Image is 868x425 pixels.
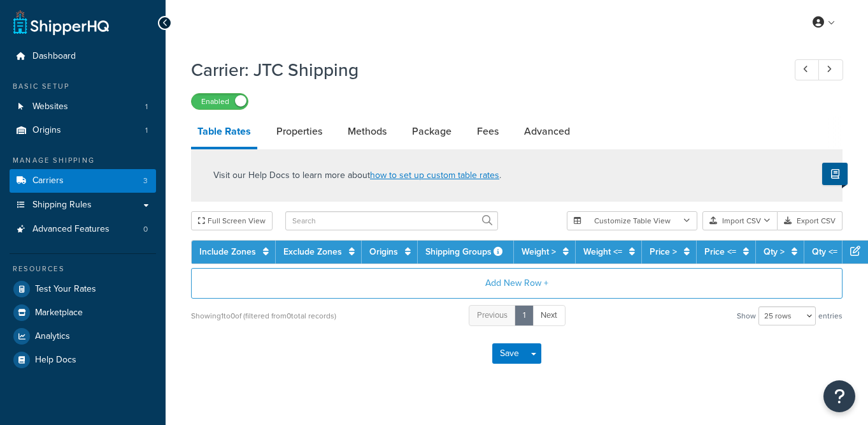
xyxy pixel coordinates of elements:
[145,101,148,112] span: 1
[522,245,556,258] a: Weight >
[567,211,697,230] button: Customize Table View
[10,218,156,241] li: Advanced Features
[191,268,843,299] button: Add New Row +
[199,245,256,258] a: Include Zones
[583,245,622,258] a: Weight <=
[191,57,771,82] h1: Carrier: JTC Shipping
[35,331,70,342] span: Analytics
[10,81,156,92] div: Basic Setup
[10,218,156,241] a: Advanced Features0
[145,125,148,136] span: 1
[35,308,83,318] span: Marketplace
[10,169,156,193] li: Carriers
[650,245,677,258] a: Price >
[32,224,110,235] span: Advanced Features
[192,94,248,109] label: Enabled
[370,168,499,182] a: how to set up custom table rates
[213,168,501,183] p: Visit our Help Docs to learn more about .
[10,45,156,68] a: Dashboard
[406,116,458,147] a: Package
[32,175,64,186] span: Carriers
[191,211,273,230] button: Full Screen View
[270,116,329,147] a: Properties
[812,245,837,258] a: Qty <=
[418,241,514,264] th: Shipping Groups
[795,59,820,80] a: Previous Record
[10,95,156,119] li: Websites
[10,264,156,274] div: Resources
[10,155,156,166] div: Manage Shipping
[10,119,156,142] li: Origins
[532,305,566,326] a: Next
[143,175,148,186] span: 3
[492,343,527,364] button: Save
[285,211,498,230] input: Search
[35,355,76,366] span: Help Docs
[471,116,505,147] a: Fees
[10,95,156,119] a: Websites1
[469,305,516,326] a: Previous
[32,101,68,112] span: Websites
[477,309,508,321] span: Previous
[541,309,557,321] span: Next
[515,305,534,326] a: 1
[702,211,778,230] button: Import CSV
[764,245,785,258] a: Qty >
[737,307,756,325] span: Show
[10,119,156,142] a: Origins1
[10,348,156,371] a: Help Docs
[191,116,257,149] a: Table Rates
[704,245,736,258] a: Price <=
[32,200,92,211] span: Shipping Rules
[143,224,148,235] span: 0
[341,116,393,147] a: Methods
[10,325,156,348] a: Analytics
[518,116,576,147] a: Advanced
[32,125,61,136] span: Origins
[283,245,342,258] a: Exclude Zones
[10,193,156,217] a: Shipping Rules
[369,245,398,258] a: Origins
[818,307,843,325] span: entries
[32,51,76,62] span: Dashboard
[778,211,843,230] button: Export CSV
[35,284,96,295] span: Test Your Rates
[10,278,156,301] a: Test Your Rates
[823,380,855,412] button: Open Resource Center
[10,301,156,324] a: Marketplace
[191,307,336,325] div: Showing 1 to 0 of (filtered from 0 total records)
[822,163,848,185] button: Show Help Docs
[818,59,843,80] a: Next Record
[10,169,156,193] a: Carriers3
